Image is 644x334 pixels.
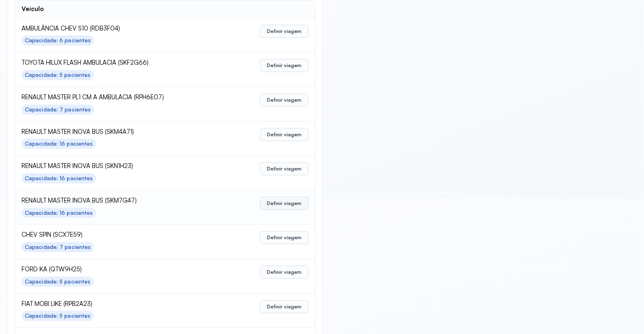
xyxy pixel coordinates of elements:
[22,266,223,273] span: FORD KA (QTW9H25)
[25,210,93,216] div: Capacidade: 16 pacientes
[260,300,308,313] button: Definir viagem
[25,278,90,285] div: Capacidade: 5 pacientes
[22,59,223,67] span: TOYOTA HILUX FLASH AMBULACIA (SKF2G66)
[260,128,308,141] button: Definir viagem
[25,175,93,182] div: Capacidade: 16 pacientes
[25,37,91,44] div: Capacidade: 6 pacientes
[260,266,308,279] button: Definir viagem
[22,162,223,170] span: RENAULT MASTER INOVA BUS (SKN1H23)
[22,128,223,136] span: RENAULT MASTER INOVA BUS (SKM4A71)
[25,244,91,251] div: Capacidade: 7 pacientes
[260,162,308,175] button: Definir viagem
[260,25,308,38] button: Definir viagem
[22,5,44,13] div: Veículo
[260,94,308,107] button: Definir viagem
[22,231,223,239] span: CHEV SPIN (SCX7E59)
[260,59,308,72] button: Definir viagem
[22,300,223,308] span: FIAT MOBI LIKE (RPB2A23)
[25,106,91,113] div: Capacidade: 7 pacientes
[22,94,223,101] span: RENAULT MASTER PL1 CM A AMBULACIA (RPH6E07)
[22,197,223,205] span: RENAULT MASTER INOVA BUS (SKM7G47)
[260,197,308,210] button: Definir viagem
[25,140,93,147] div: Capacidade: 16 pacientes
[25,312,90,319] div: Capacidade: 5 pacientes
[22,25,223,33] span: AMBULÂNCIA CHEV S10 (RDB3F04)
[25,72,90,79] div: Capacidade: 5 pacientes
[260,231,308,244] button: Definir viagem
